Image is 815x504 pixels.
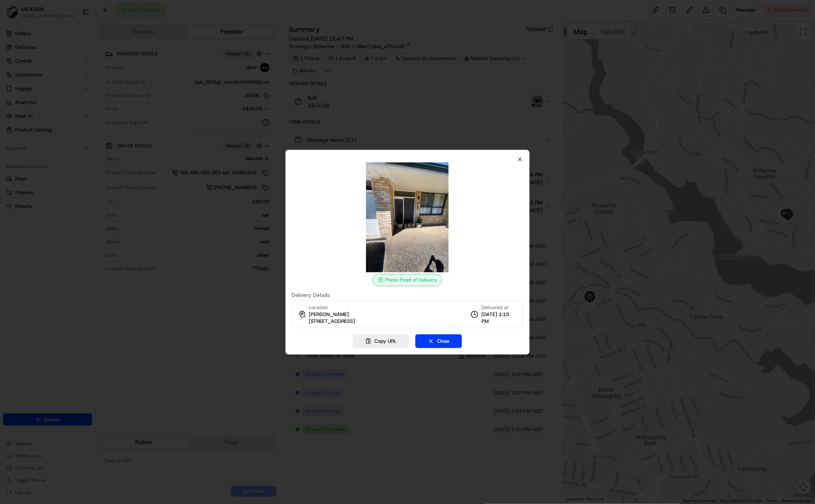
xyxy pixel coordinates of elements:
[62,108,126,122] a: 💻API Documentation
[8,73,21,87] img: 1736555255976-a54dd68f-1ca7-489b-9aae-adbdc363a1c4
[353,334,409,348] button: Copy URL
[415,334,462,348] button: Close
[54,129,92,135] a: Powered byPylon
[26,81,97,87] div: We're available if you need us!
[65,112,71,118] div: 💻
[481,304,517,311] span: Delivered at
[8,31,139,43] p: Welcome 👋
[26,73,125,81] div: Start new chat
[352,162,462,272] img: photo_proof_of_delivery image
[292,292,523,298] label: Delivery Details
[309,311,349,318] span: [PERSON_NAME]
[72,111,123,118] span: API Documentation
[130,75,139,84] button: Start new chat
[309,304,328,311] span: Location
[5,108,62,122] a: 📗Knowledge Base
[373,274,442,286] div: Photo Proof of Delivery
[309,318,355,325] span: [STREET_ADDRESS]
[76,130,92,135] span: Pylon
[481,311,517,325] span: [DATE] 1:15 PM
[8,112,14,118] div: 📗
[20,49,138,57] input: Got a question? Start typing here...
[15,111,58,118] span: Knowledge Base
[8,8,23,23] img: Nash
